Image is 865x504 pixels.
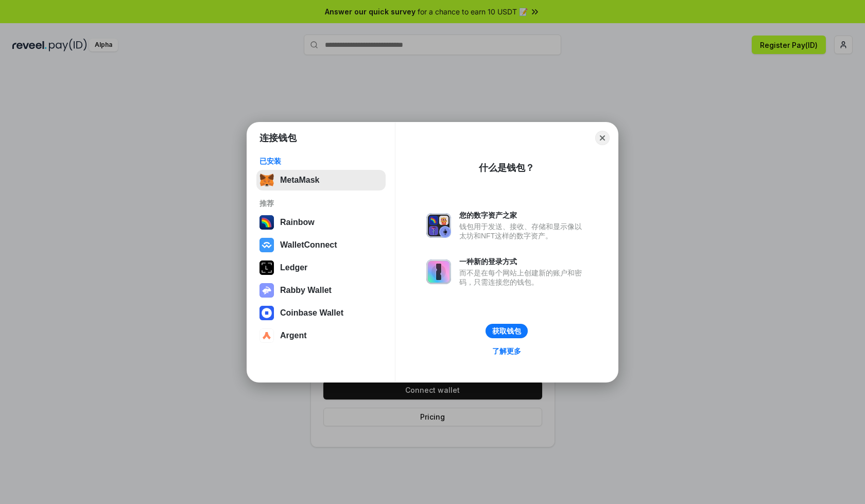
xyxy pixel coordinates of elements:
[259,328,274,343] img: svg+xml,%3Csvg%20width%3D%2228%22%20height%3D%2228%22%20viewBox%3D%220%200%2028%2028%22%20fill%3D...
[256,325,386,346] button: Argent
[256,303,386,323] button: Coinbase Wallet
[259,157,383,166] div: 已安装
[280,218,315,227] div: Rainbow
[426,213,451,238] img: svg+xml,%3Csvg%20xmlns%3D%22http%3A%2F%2Fwww.w3.org%2F2000%2Fsvg%22%20fill%3D%22none%22%20viewBox...
[459,211,587,220] div: 您的数字资产之家
[256,235,386,255] button: WalletConnect
[492,346,521,356] div: 了解更多
[259,283,274,298] img: svg+xml,%3Csvg%20xmlns%3D%22http%3A%2F%2Fwww.w3.org%2F2000%2Fsvg%22%20fill%3D%22none%22%20viewBox...
[259,238,274,252] img: svg+xml,%3Csvg%20width%3D%2228%22%20height%3D%2228%22%20viewBox%3D%220%200%2028%2028%22%20fill%3D...
[280,176,319,185] div: MetaMask
[595,131,610,145] button: Close
[280,263,307,272] div: Ledger
[492,326,521,336] div: 获取钱包
[259,306,274,320] img: svg+xml,%3Csvg%20width%3D%2228%22%20height%3D%2228%22%20viewBox%3D%220%200%2028%2028%22%20fill%3D...
[259,260,274,275] img: svg+xml,%3Csvg%20xmlns%3D%22http%3A%2F%2Fwww.w3.org%2F2000%2Fsvg%22%20width%3D%2228%22%20height%3...
[479,162,534,174] div: 什么是钱包？
[426,259,451,284] img: svg+xml,%3Csvg%20xmlns%3D%22http%3A%2F%2Fwww.w3.org%2F2000%2Fsvg%22%20fill%3D%22none%22%20viewBox...
[280,308,343,318] div: Coinbase Wallet
[486,344,527,358] a: 了解更多
[259,132,297,144] h1: 连接钱包
[256,257,386,278] button: Ledger
[256,212,386,233] button: Rainbow
[280,286,332,295] div: Rabby Wallet
[486,324,528,338] button: 获取钱包
[459,257,587,266] div: 一种新的登录方式
[259,199,383,208] div: 推荐
[459,268,587,287] div: 而不是在每个网站上创建新的账户和密码，只需连接您的钱包。
[259,215,274,230] img: svg+xml,%3Csvg%20width%3D%22120%22%20height%3D%22120%22%20viewBox%3D%220%200%20120%20120%22%20fil...
[459,222,587,240] div: 钱包用于发送、接收、存储和显示像以太坊和NFT这样的数字资产。
[280,331,307,340] div: Argent
[256,280,386,301] button: Rabby Wallet
[259,173,274,187] img: svg+xml,%3Csvg%20fill%3D%22none%22%20height%3D%2233%22%20viewBox%3D%220%200%2035%2033%22%20width%...
[256,170,386,190] button: MetaMask
[280,240,337,250] div: WalletConnect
